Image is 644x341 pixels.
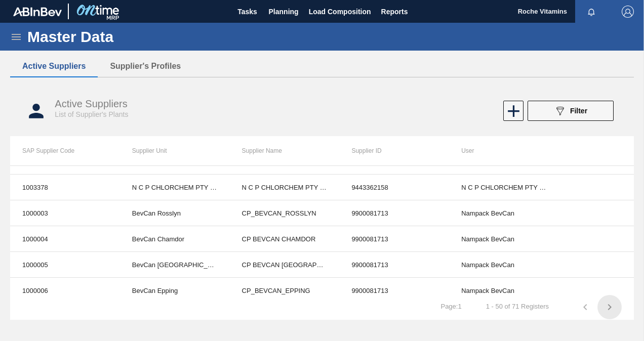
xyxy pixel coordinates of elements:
[339,226,449,252] td: 9900081713
[120,252,230,278] td: BevCan [GEOGRAPHIC_DATA]
[27,31,207,42] h1: Master Data
[120,278,230,304] td: BevCan Epping
[10,136,120,165] th: SAP Supplier Code
[10,200,120,226] td: 1000003
[339,252,449,278] td: 9900081713
[309,6,371,18] span: Load Composition
[10,226,120,252] td: 1000004
[339,175,449,200] td: 9443362158
[449,226,559,252] td: Nampack BevCan
[339,200,449,226] td: 9900081713
[55,98,127,109] span: Active Suppliers
[10,56,98,77] button: Active Suppliers
[575,5,608,19] button: Notifications
[269,6,299,18] span: Planning
[381,6,408,18] span: Reports
[120,226,230,252] td: BevCan Chamdor
[502,101,522,121] div: New Supplier
[449,136,559,165] th: User
[13,7,62,16] img: TNhmsLtSVTkK8tSr43FrP2fwEKptu5GPRR3wAAAABJRU5ErkJggg==
[449,252,559,278] td: Nampack BevCan
[570,107,587,115] span: Filter
[449,200,559,226] td: Nampack BevCan
[230,200,340,226] td: CP_BEVCAN_ROSSLYN
[120,175,230,200] td: N C P CHLORCHEM PTY LTD
[230,226,340,252] td: CP BEVCAN CHAMDOR
[230,175,340,200] td: N C P CHLORCHEM PTY LTD
[98,56,193,77] button: Supplier's Profiles
[236,6,259,18] span: Tasks
[230,136,340,165] th: Supplier Name
[55,110,128,118] span: List of Supplier's Plants
[120,200,230,226] td: BevCan Rosslyn
[10,252,120,278] td: 1000005
[230,252,340,278] td: CP BEVCAN [GEOGRAPHIC_DATA]
[339,278,449,304] td: 9900081713
[230,278,340,304] td: CP_BEVCAN_EPPING
[120,136,230,165] th: Supplier Unit
[10,175,120,200] td: 1003378
[449,175,559,200] td: N C P CHLORCHEM PTY LTD
[449,278,559,304] td: Nampack BevCan
[522,101,619,121] div: Filter supplier
[474,294,561,311] td: 1 - 50 of 71 Registers
[10,278,120,304] td: 1000006
[428,294,473,311] td: Page : 1
[622,6,634,18] img: Logout
[528,101,614,121] button: Filter
[339,136,449,165] th: Supplier ID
